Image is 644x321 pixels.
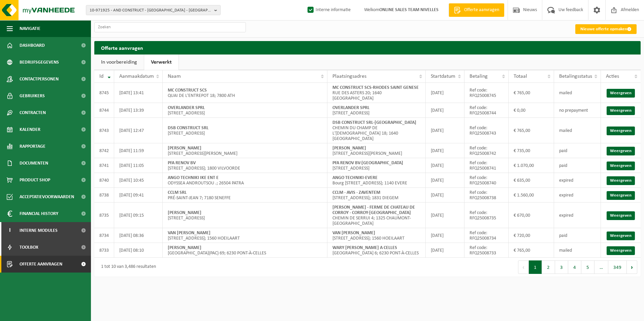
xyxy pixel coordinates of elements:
[20,188,74,205] span: Acceptatievoorwaarden
[607,106,635,115] a: Weergeven
[327,158,426,173] td: [STREET_ADDRESS]
[426,203,464,228] td: [DATE]
[332,120,416,125] strong: DSB CONSTRUCT SRL-[GEOGRAPHIC_DATA]
[90,5,212,15] span: 10-971925 - AND CONSTRUCT - [GEOGRAPHIC_DATA] - [GEOGRAPHIC_DATA]
[94,143,114,158] td: 8742
[426,118,464,143] td: [DATE]
[20,239,38,256] span: Toolbox
[163,83,327,103] td: QUAI DE L'ENTREPOT 18; 7800 ATH
[464,243,509,258] td: Ref code: RFQ25008733
[559,91,572,96] span: mailed
[99,74,103,79] span: Id
[114,103,163,118] td: [DATE] 13:39
[464,103,509,118] td: Ref code: RFQ25008744
[327,118,426,143] td: CHEMIN DU CHAMP DE L'[DEMOGRAPHIC_DATA] 18; 1640 [GEOGRAPHIC_DATA]
[94,83,114,103] td: 8745
[559,74,592,79] span: Betalingsstatus
[20,205,58,222] span: Financial History
[20,256,62,273] span: Offerte aanvragen
[327,203,426,228] td: CHEMIN DE SERRUI 4; 1325 CHAUMONT-[GEOGRAPHIC_DATA]
[114,228,163,243] td: [DATE] 08:36
[509,158,554,173] td: € 1.070,00
[464,158,509,173] td: Ref code: RFQ25008741
[332,205,415,215] strong: [PERSON_NAME] - FERME DE CHATEAU DE CORROY - CORROY-[GEOGRAPHIC_DATA]
[20,20,40,37] span: Navigatie
[94,173,114,188] td: 8740
[332,105,369,110] strong: OVERLANDER SPRL
[20,87,45,104] span: Gebruikers
[332,245,397,250] strong: WARY [PERSON_NAME] A CELLES
[509,83,554,103] td: € 765,00
[98,261,156,273] div: 1 tot 10 van 3,486 resultaten
[20,121,40,138] span: Kalender
[568,260,581,274] button: 4
[464,143,509,158] td: Ref code: RFQ25008742
[163,243,327,258] td: [GEOGRAPHIC_DATA](PAC) 69; 6230 PONT-À-CELLES
[168,210,201,215] strong: [PERSON_NAME]
[332,146,366,151] strong: [PERSON_NAME]
[464,118,509,143] td: Ref code: RFQ25008743
[114,158,163,173] td: [DATE] 11:05
[168,126,208,131] strong: DSB CONSTRUCT SRL
[509,243,554,258] td: € 765,00
[94,203,114,228] td: 8735
[327,83,426,103] td: RUE DES ASTERS 20; 1640 [GEOGRAPHIC_DATA]
[7,222,13,239] span: I
[20,222,58,239] span: Interne modules
[114,203,163,228] td: [DATE] 09:15
[168,190,187,195] strong: CCLM SRL
[607,211,635,220] a: Weergeven
[426,173,464,188] td: [DATE]
[144,55,179,70] a: Verwerkt
[426,158,464,173] td: [DATE]
[607,89,635,98] a: Weergeven
[464,173,509,188] td: Ref code: RFQ25008740
[607,162,635,170] a: Weergeven
[114,83,163,103] td: [DATE] 13:41
[462,7,501,13] span: Offerte aanvragen
[168,74,181,79] span: Naam
[607,231,635,240] a: Weergeven
[509,173,554,188] td: € 635,00
[559,213,573,218] span: expired
[20,54,59,71] span: Bedrijfsgegevens
[86,5,221,15] button: 10-971925 - AND CONSTRUCT - [GEOGRAPHIC_DATA] - [GEOGRAPHIC_DATA]
[163,188,327,203] td: PRÉ-SAINT-JEAN 7; 7180 SENEFFE
[332,74,366,79] span: Plaatsingsadres
[607,176,635,185] a: Weergeven
[168,245,201,250] strong: [PERSON_NAME]
[94,243,114,258] td: 8733
[542,260,555,274] button: 2
[426,188,464,203] td: [DATE]
[332,230,375,236] strong: VAN [PERSON_NAME]
[607,127,635,135] a: Weergeven
[20,104,46,121] span: Contracten
[607,191,635,200] a: Weergeven
[114,188,163,203] td: [DATE] 09:41
[94,188,114,203] td: 8738
[94,228,114,243] td: 8734
[94,103,114,118] td: 8744
[94,22,246,32] input: Zoeken
[509,188,554,203] td: € 1.560,00
[509,103,554,118] td: € 0,00
[529,260,542,274] button: 1
[627,260,637,274] button: Next
[306,5,351,15] label: Interne informatie
[509,143,554,158] td: € 735,00
[20,71,59,87] span: Contactpersonen
[559,193,573,198] span: expired
[509,118,554,143] td: € 765,00
[94,55,144,70] a: In voorbereiding
[379,7,439,12] strong: ONLINE SALES TEAM NIVELLES
[559,233,567,238] span: paid
[327,173,426,188] td: Bourg [STREET_ADDRESS]; 1140 EVERE
[332,85,419,90] strong: MC CONSTRUCT SCS-RHODES SAINT GENESE
[426,228,464,243] td: [DATE]
[426,83,464,103] td: [DATE]
[332,160,403,166] strong: PFA RENOV BV-[GEOGRAPHIC_DATA]
[607,246,635,255] a: Weergeven
[575,24,637,34] a: Nieuwe offerte opmaken
[168,175,219,180] strong: ANGO TECHNIKI IKE ENT E
[168,160,196,166] strong: PFA RENOV BV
